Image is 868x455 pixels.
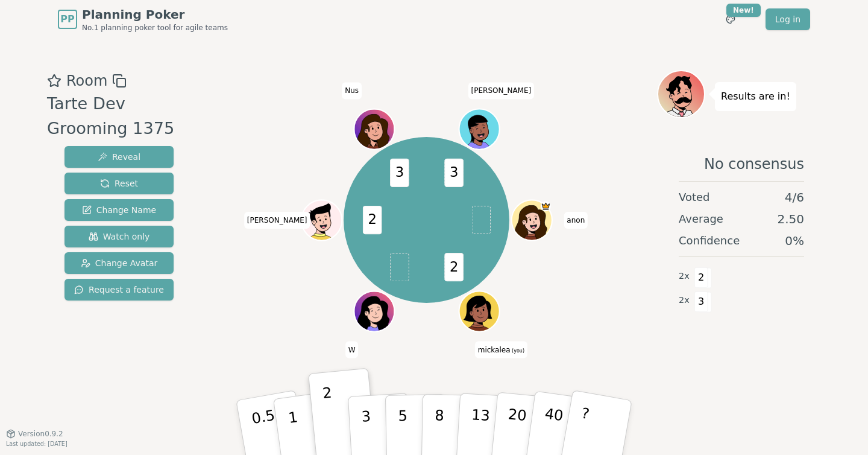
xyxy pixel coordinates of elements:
[89,231,150,243] span: Watch only
[98,151,140,163] span: Reveal
[74,284,164,296] span: Request a feature
[475,341,527,358] span: Click to change your name
[694,267,708,288] span: 2
[345,341,359,358] span: Click to change your name
[47,92,196,141] div: Tarte Dev Grooming 1375
[82,204,156,216] span: Change Name
[58,6,228,33] a: PPPlanning PokerNo.1 planning poker tool for agile teams
[100,177,138,189] span: Reset
[64,146,174,168] button: Reveal
[541,201,551,211] span: anon is the host
[64,279,174,301] button: Request a feature
[444,253,464,281] span: 2
[64,226,174,247] button: Watch only
[6,429,63,439] button: Version0.9.2
[64,252,174,274] button: Change Avatar
[82,23,228,33] span: No.1 planning poker tool for agile teams
[18,429,63,439] span: Version 0.9.2
[720,8,741,30] button: New!
[777,211,804,227] span: 2.50
[511,348,525,353] span: (you)
[6,441,68,447] span: Last updated: [DATE]
[342,82,362,99] span: Click to change your name
[444,159,464,187] span: 3
[390,159,409,187] span: 3
[564,212,588,229] span: Click to change your name
[679,232,740,249] span: Confidence
[81,257,158,269] span: Change Avatar
[362,206,382,234] span: 2
[679,270,690,283] span: 2 x
[785,189,804,206] span: 4 / 6
[60,12,74,27] span: PP
[322,384,338,450] p: 2
[679,211,723,227] span: Average
[64,199,174,221] button: Change Name
[785,232,804,249] span: 0 %
[47,70,61,92] button: Add as favourite
[726,4,761,17] div: New!
[244,212,310,229] span: Click to change your name
[66,70,107,92] span: Room
[82,6,228,23] span: Planning Poker
[460,292,498,330] button: Click to change your avatar
[704,154,804,174] span: No consensus
[64,173,174,194] button: Reset
[766,8,810,30] a: Log in
[468,82,535,99] span: Click to change your name
[721,88,790,105] p: Results are in!
[679,294,690,307] span: 2 x
[679,189,710,206] span: Voted
[694,291,708,312] span: 3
